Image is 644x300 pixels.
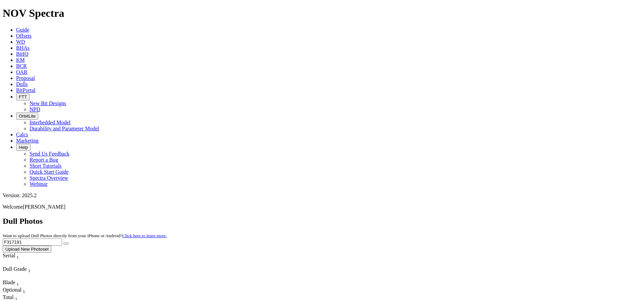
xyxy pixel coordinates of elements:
[3,217,641,226] h2: Dull Photos
[16,280,19,285] span: Sort None
[30,157,58,163] a: Report a Bug
[3,260,31,266] div: Column Menu
[3,280,15,285] span: Blade
[3,204,641,210] p: Welcome
[3,294,14,300] span: Total
[30,120,70,125] a: Interbedded Model
[16,57,25,63] a: KM
[30,181,48,187] a: Webinar
[16,282,19,287] sub: 1
[3,287,21,293] span: Optional
[16,69,28,75] a: OAR
[16,132,28,137] a: Calcs
[30,175,68,181] a: Spectra Overview
[19,114,36,119] span: OrbitLite
[3,239,62,246] input: Search Serial Number
[30,106,40,112] a: NPD
[3,192,641,199] div: Version: 2025.2
[3,7,641,19] h1: NOV Spectra
[19,145,28,150] span: Help
[16,33,32,39] a: Offsets
[28,266,31,272] span: Sort None
[16,87,36,93] a: BitPortal
[3,266,50,280] div: Sort None
[30,100,66,106] a: New Bit Designs
[30,151,69,157] a: Send Us Feedback
[3,266,50,273] div: Dull Grade Sort None
[16,138,39,143] a: Marketing
[16,93,30,100] button: FTT
[19,94,27,99] span: FTT
[23,289,25,294] sub: 1
[3,280,26,287] div: Sort None
[30,169,68,175] a: Quick Start Guide
[23,287,25,293] span: Sort None
[16,27,29,33] a: Guide
[3,287,26,294] div: Optional Sort None
[3,246,51,253] button: Upload New Photoset
[16,81,28,87] a: Dulls
[3,287,26,294] div: Sort None
[16,144,31,151] button: Help
[16,51,28,57] a: BitIQ
[3,253,15,258] span: Serial
[16,45,30,51] a: BHAs
[3,273,50,280] div: Column Menu
[3,266,27,272] span: Dull Grade
[3,253,31,260] div: Serial Sort None
[3,233,167,238] small: Want to upload Dull Photos directly from your iPhone or Android?
[16,255,19,260] sub: 1
[16,113,38,120] button: OrbitLite
[16,253,19,258] span: Sort None
[16,63,27,69] a: BCR
[16,39,25,45] a: WD
[3,253,31,266] div: Sort None
[28,268,31,273] sub: 1
[15,294,17,300] span: Sort None
[23,204,65,210] span: [PERSON_NAME]
[16,75,35,81] a: Proposal
[30,163,62,169] a: Short Tutorials
[122,233,167,238] a: Click here to learn more.
[3,280,26,287] div: Blade Sort None
[30,126,99,131] a: Durability and Parameter Model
